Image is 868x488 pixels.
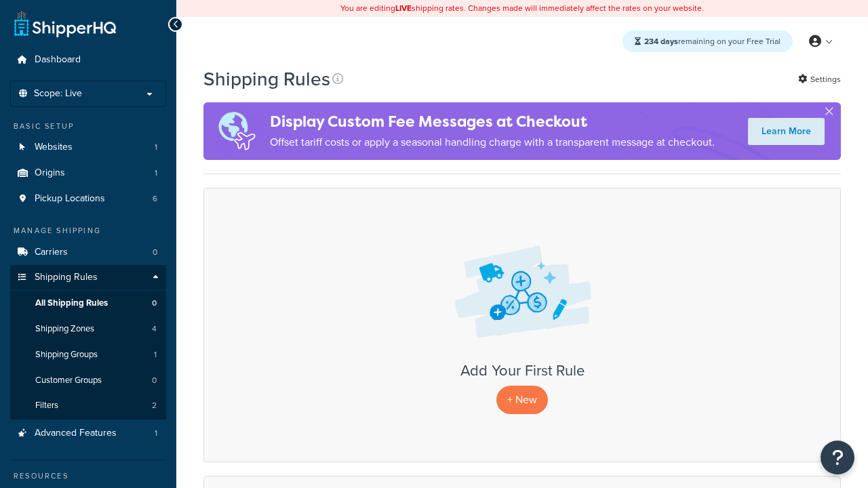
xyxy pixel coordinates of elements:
span: 0 [153,247,157,258]
button: Open Resource Center [821,441,854,474]
a: Shipping Groups 1 [10,342,166,367]
a: Carriers 0 [10,240,166,265]
p: Offset tariff costs or apply a seasonal handling charge with a transparent message at checkout. [270,133,715,152]
a: Filters 2 [10,393,166,418]
h3: Add Your First Rule [218,363,827,379]
li: Advanced Features [10,421,166,446]
span: 1 [155,167,157,179]
div: remaining on your Free Trial [623,30,793,52]
li: Shipping Zones [10,317,166,342]
span: 2 [152,400,157,411]
li: Filters [10,393,166,418]
span: Shipping Rules [35,272,98,283]
span: Advanced Features [35,428,117,439]
a: Customer Groups 0 [10,368,166,393]
a: Pickup Locations 6 [10,186,166,211]
a: Websites 1 [10,135,166,160]
li: Origins [10,161,166,186]
a: Shipping Rules [10,265,166,290]
span: 1 [154,349,157,361]
a: ShipperHQ Home [14,10,116,37]
h1: Shipping Rules [203,66,330,92]
span: Carriers [35,247,68,258]
a: Advanced Features 1 [10,421,166,446]
span: Scope: Live [34,88,82,100]
div: Manage Shipping [10,225,166,237]
a: Settings [798,70,841,89]
span: Shipping Groups [35,349,98,361]
span: Websites [35,142,73,153]
strong: 234 days [644,35,678,47]
li: All Shipping Rules [10,291,166,316]
li: Pickup Locations [10,186,166,211]
a: Shipping Zones 4 [10,317,166,342]
span: Customer Groups [35,375,102,386]
span: 1 [155,142,157,153]
b: LIVE [395,2,412,14]
a: Learn More [748,118,825,145]
span: 1 [155,428,157,439]
img: duties-banner-06bc72dcb5fe05cb3f9472aba00be2ae8eb53ab6f0d8bb03d382ba314ac3c341.png [203,102,270,160]
span: All Shipping Rules [35,298,108,309]
li: Carriers [10,240,166,265]
li: Websites [10,135,166,160]
span: 0 [152,375,157,386]
span: Dashboard [35,54,81,66]
a: Origins 1 [10,161,166,186]
p: + New [496,386,548,413]
li: Shipping Rules [10,265,166,420]
span: Origins [35,167,65,179]
li: Customer Groups [10,368,166,393]
span: 4 [152,323,157,335]
span: 0 [152,298,157,309]
a: Dashboard [10,47,166,73]
h4: Display Custom Fee Messages at Checkout [270,110,715,133]
span: Shipping Zones [35,323,94,335]
a: All Shipping Rules 0 [10,291,166,316]
div: Resources [10,470,166,482]
span: Pickup Locations [35,193,105,205]
span: 6 [153,193,157,205]
li: Shipping Groups [10,342,166,367]
div: Basic Setup [10,121,166,132]
span: Filters [35,400,58,411]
